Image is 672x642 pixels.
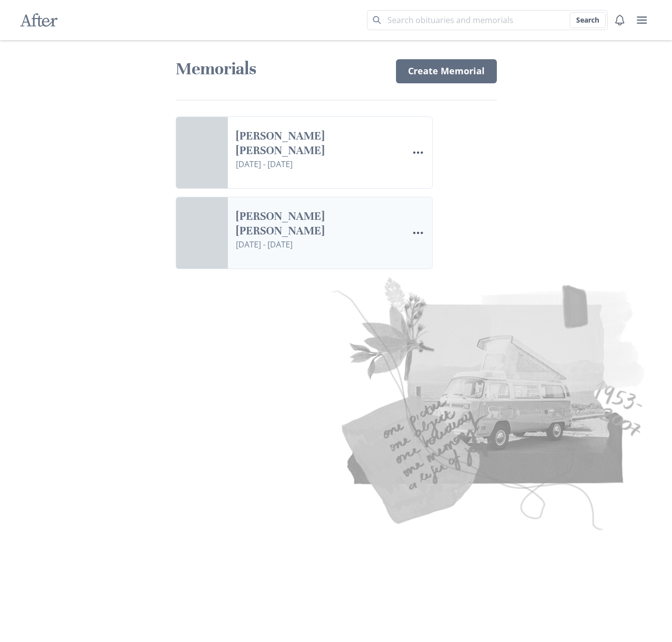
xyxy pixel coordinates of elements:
button: Search [570,12,606,28]
a: [PERSON_NAME] [PERSON_NAME] [236,209,400,238]
button: Options [408,143,428,163]
a: [PERSON_NAME] [PERSON_NAME] [236,129,400,158]
h1: Memorials [176,58,384,80]
a: Create Memorial [396,59,497,83]
input: Search term [367,10,608,30]
img: Collage of old pictures and notes [319,241,655,562]
button: user menu [632,10,652,30]
button: Options [408,223,428,243]
button: Notifications [610,10,630,30]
